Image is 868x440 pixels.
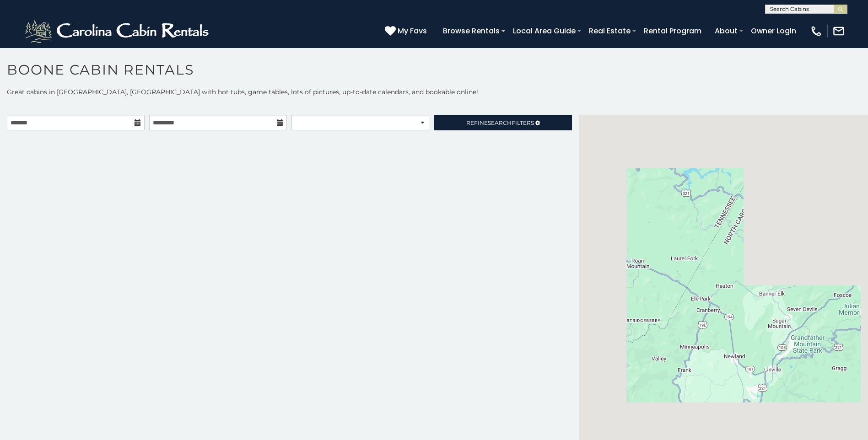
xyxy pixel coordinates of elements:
[832,25,845,38] img: mail-regular-white.png
[746,23,801,39] a: Owner Login
[385,25,429,37] a: My Favs
[488,119,512,126] span: Search
[810,25,823,38] img: phone-regular-white.png
[639,23,706,39] a: Rental Program
[584,23,635,39] a: Real Estate
[710,23,742,39] a: About
[466,119,534,126] span: Refine Filters
[508,23,580,39] a: Local Area Guide
[438,23,504,39] a: Browse Rentals
[23,17,213,45] img: White-1-2.png
[434,115,571,130] a: RefineSearchFilters
[398,25,427,37] span: My Favs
